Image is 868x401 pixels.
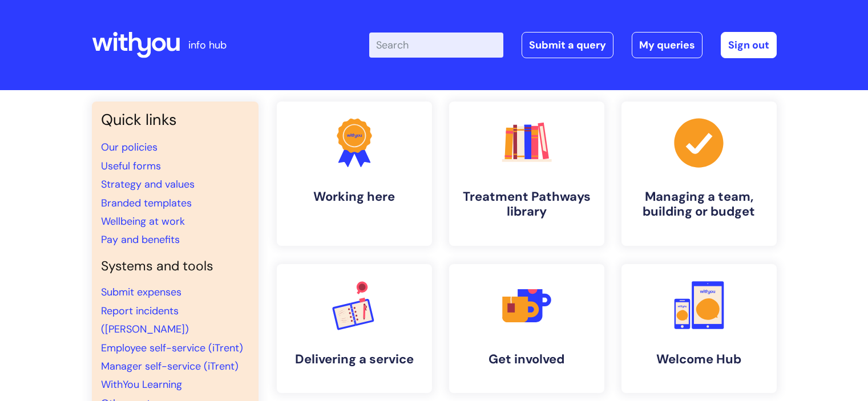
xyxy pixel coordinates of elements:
[101,258,249,274] h4: Systems and tools
[101,359,239,373] a: Manager self-service (iTrent)
[188,36,227,54] p: info hub
[101,341,243,355] a: Employee self-service (iTrent)
[101,378,182,391] a: WithYou Learning
[286,189,423,204] h4: Working here
[721,32,777,58] a: Sign out
[458,352,595,367] h4: Get involved
[101,214,185,228] a: Wellbeing at work
[632,32,703,58] a: My queries
[631,352,768,367] h4: Welcome Hub
[449,102,604,246] a: Treatment Pathways library
[449,264,604,393] a: Get involved
[101,233,180,246] a: Pay and benefits
[458,189,595,220] h4: Treatment Pathways library
[277,264,432,393] a: Delivering a service
[369,32,777,58] div: | -
[522,32,613,58] a: Submit a query
[621,264,777,393] a: Welcome Hub
[101,159,161,173] a: Useful forms
[101,196,192,210] a: Branded templates
[101,140,158,154] a: Our policies
[101,304,189,336] a: Report incidents ([PERSON_NAME])
[101,285,181,299] a: Submit expenses
[101,177,195,191] a: Strategy and values
[286,352,423,367] h4: Delivering a service
[631,189,768,220] h4: Managing a team, building or budget
[369,33,503,58] input: Search
[101,111,249,129] h3: Quick links
[621,102,777,246] a: Managing a team, building or budget
[277,102,432,246] a: Working here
